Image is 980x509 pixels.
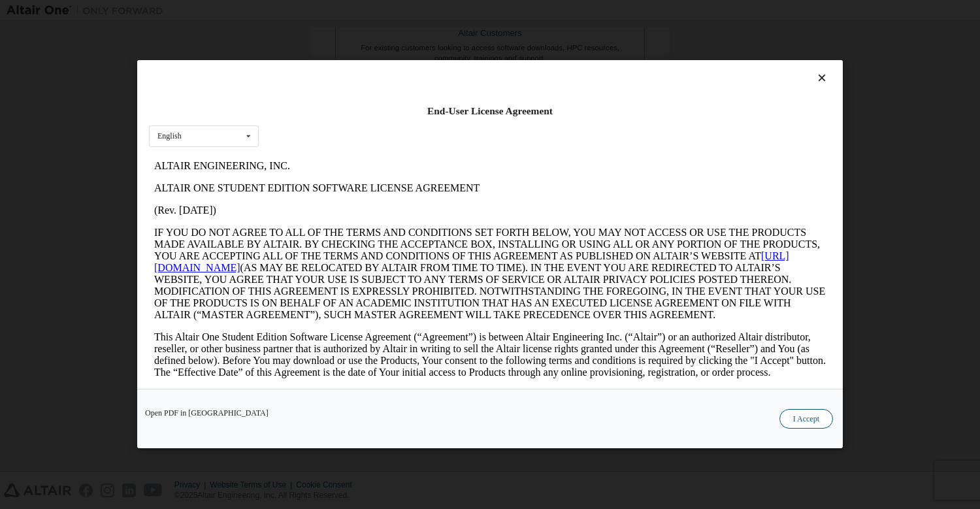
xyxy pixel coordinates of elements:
p: ALTAIR ENGINEERING, INC. [5,5,677,17]
a: [URL][DOMAIN_NAME] [5,95,640,118]
p: IF YOU DO NOT AGREE TO ALL OF THE TERMS AND CONDITIONS SET FORTH BELOW, YOU MAY NOT ACCESS OR USE... [5,72,677,166]
div: English [157,133,182,140]
p: ALTAIR ONE STUDENT EDITION SOFTWARE LICENSE AGREEMENT [5,27,677,39]
button: I Accept [779,410,833,429]
div: End-User License Agreement [149,105,831,118]
p: (Rev. [DATE]) [5,50,677,61]
p: This Altair One Student Edition Software License Agreement (“Agreement”) is between Altair Engine... [5,176,677,223]
a: Open PDF in [GEOGRAPHIC_DATA] [145,410,269,418]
